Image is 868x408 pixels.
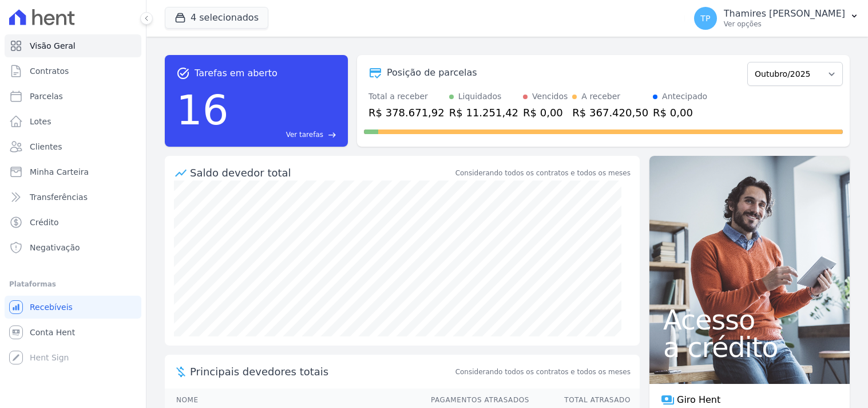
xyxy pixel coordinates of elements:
span: Minha Carteira [30,166,89,178]
div: Total a receber [368,91,445,103]
div: R$ 367.420,50 [572,105,648,120]
span: Negativação [30,242,80,253]
a: Conta Hent [5,321,141,344]
span: Principais devedores totais [190,364,453,379]
a: Minha Carteira [5,160,141,183]
div: Considerando todos os contratos e todos os meses [455,168,631,178]
p: Ver opções [724,19,845,29]
button: 4 selecionados [165,7,268,29]
span: Acesso [663,306,836,334]
span: Transferências [30,191,88,203]
span: Crédito [30,217,59,228]
span: Tarefas em aberto [195,66,278,80]
span: Contratos [30,65,69,77]
a: Contratos [5,60,141,83]
div: Vencidos [532,91,568,103]
span: Parcelas [30,91,63,102]
div: Liquidados [458,91,502,103]
a: Clientes [5,135,141,158]
p: Thamires [PERSON_NAME] [724,8,845,19]
a: Transferências [5,186,141,209]
div: R$ 11.251,42 [449,105,518,120]
div: Saldo devedor total [190,165,453,181]
a: Negativação [5,236,141,259]
div: 16 [176,80,229,140]
div: Plataformas [9,277,137,291]
span: Conta Hent [30,327,75,338]
a: Visão Geral [5,34,141,57]
span: Giro Hent [677,393,720,407]
div: R$ 378.671,92 [368,105,445,120]
span: Considerando todos os contratos e todos os meses [455,367,631,377]
a: Ver tarefas east [233,130,336,140]
button: TP Thamires [PERSON_NAME] Ver opções [685,2,868,34]
span: a crédito [663,334,836,361]
span: Lotes [30,116,51,127]
a: Parcelas [5,85,141,108]
span: TP [700,14,710,22]
a: Lotes [5,110,141,133]
span: Clientes [30,141,62,152]
div: R$ 0,00 [523,105,568,120]
span: Visão Geral [30,40,76,52]
div: Posição de parcelas [387,66,477,80]
div: R$ 0,00 [653,105,707,120]
span: task_alt [176,66,190,80]
span: Ver tarefas [286,130,323,140]
div: Antecipado [662,91,707,103]
span: Recebíveis [30,301,73,313]
div: A receber [581,91,620,103]
a: Crédito [5,211,141,234]
span: east [328,131,336,139]
a: Recebíveis [5,296,141,319]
